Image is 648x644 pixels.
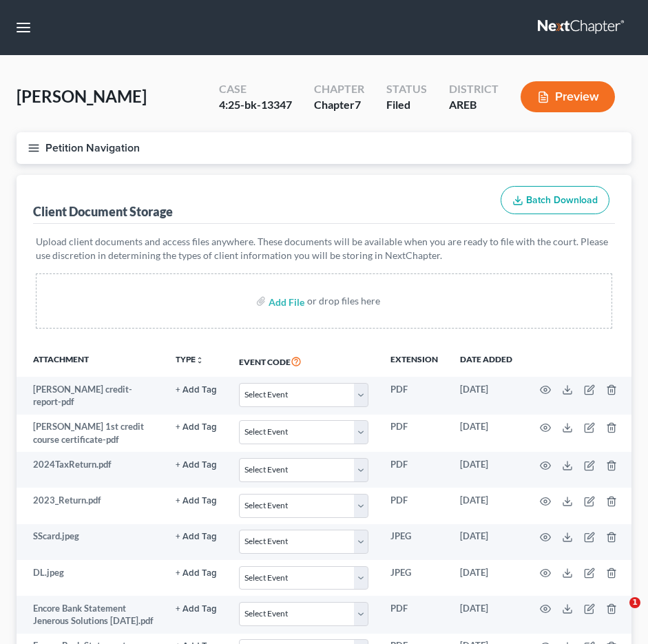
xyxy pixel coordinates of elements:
td: PDF [379,415,449,453]
button: Batch Download [501,186,609,215]
button: + Add Tag [176,532,217,541]
button: + Add Tag [176,386,217,395]
td: JPEG [379,524,449,560]
div: AREB [449,97,499,113]
th: Date added [449,345,523,377]
div: Client Document Storage [33,203,173,220]
td: [DATE] [449,415,523,453]
div: District [449,81,499,97]
th: Extension [379,345,449,377]
button: Preview [521,81,615,112]
span: Batch Download [526,194,598,206]
p: Upload client documents and access files anywhere. These documents will be available when you are... [36,235,612,262]
td: Encore Bank Statement Jenerous Solutions [DATE].pdf [17,596,165,634]
span: [PERSON_NAME] [17,86,147,106]
td: [DATE] [449,596,523,634]
button: Petition Navigation [17,132,631,164]
td: DL.jpeg [17,560,165,596]
a: + Add Tag [176,602,217,615]
button: + Add Tag [176,497,217,506]
td: [DATE] [449,452,523,488]
td: [DATE] [449,524,523,560]
button: + Add Tag [176,423,217,432]
button: + Add Tag [176,605,217,614]
span: 7 [355,98,361,111]
a: + Add Tag [176,494,217,507]
a: + Add Tag [176,420,217,433]
td: [DATE] [449,560,523,596]
td: PDF [379,596,449,634]
td: SScard.jpeg [17,524,165,560]
span: 1 [629,597,640,608]
td: [DATE] [449,488,523,523]
div: or drop files here [307,294,380,308]
div: Status [386,81,427,97]
td: PDF [379,452,449,488]
th: Event Code [228,345,379,377]
iframe: Intercom live chat [601,597,634,630]
td: PDF [379,488,449,523]
div: Case [219,81,292,97]
th: Attachment [17,345,165,377]
td: [PERSON_NAME] 1st credit course certificate-pdf [17,415,165,453]
i: unfold_more [196,356,204,364]
div: Chapter [314,81,364,97]
div: Chapter [314,97,364,113]
div: Filed [386,97,427,113]
td: [PERSON_NAME] credit-report-pdf [17,377,165,415]
a: + Add Tag [176,530,217,543]
button: TYPEunfold_more [176,355,204,364]
a: + Add Tag [176,458,217,471]
td: JPEG [379,560,449,596]
td: PDF [379,377,449,415]
td: 2024TaxReturn.pdf [17,452,165,488]
div: 4:25-bk-13347 [219,97,292,113]
a: + Add Tag [176,383,217,396]
button: + Add Tag [176,569,217,578]
td: [DATE] [449,377,523,415]
td: 2023_Return.pdf [17,488,165,523]
a: + Add Tag [176,566,217,579]
button: + Add Tag [176,461,217,470]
